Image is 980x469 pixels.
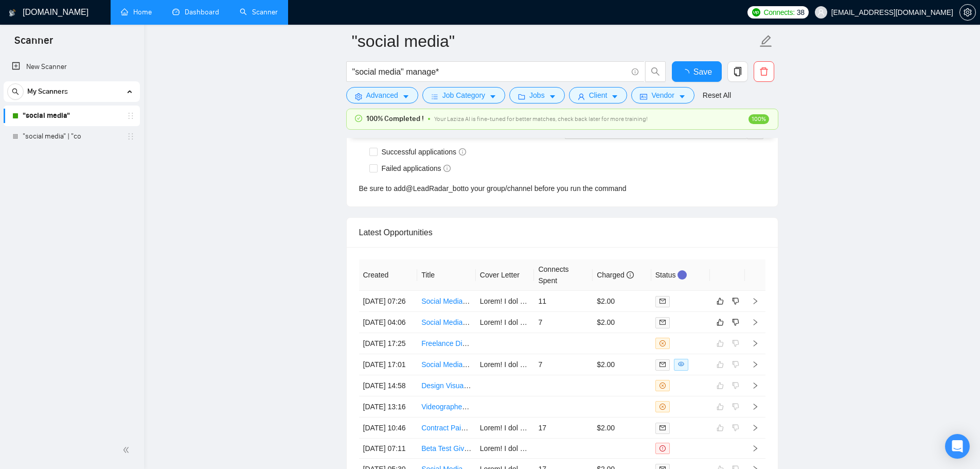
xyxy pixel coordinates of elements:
[534,291,593,312] td: 11
[489,93,496,100] span: caret-down
[421,444,586,453] a: Beta Test Giveaway and Email Campaign Specialist
[593,418,651,439] td: $2.00
[651,259,710,291] th: Status
[660,425,666,431] span: mail
[959,8,976,16] a: setting
[434,115,648,123] span: Your Laziza AI is fine-tuned for better matches, check back later for more training!
[422,87,505,103] button: barsJob Categorycaret-down
[752,298,759,305] span: right
[727,61,748,82] button: copy
[6,33,61,55] span: Scanner
[7,83,24,100] button: search
[752,340,759,347] span: right
[714,316,726,328] button: like
[378,146,471,158] span: Successful applications
[421,318,608,326] a: Social Media Content Creator for Facebook and Instagram
[651,90,674,101] span: Vendor
[728,67,747,76] span: copy
[417,396,476,418] td: Videographer in Raleigh, NC
[443,165,451,172] span: info-circle
[417,418,476,439] td: Contract Paid Media & Social Media Specialist
[752,8,760,16] img: upwork-logo.png
[359,396,418,418] td: [DATE] 13:16
[752,319,759,326] span: right
[122,445,133,455] span: double-left
[752,403,759,410] span: right
[660,361,666,368] span: mail
[660,383,666,389] span: close-circle
[27,81,68,102] span: My Scanners
[729,295,742,307] button: dislike
[959,4,976,21] button: setting
[672,61,722,82] button: Save
[417,439,476,459] td: Beta Test Giveaway and Email Campaign Specialist
[378,163,455,174] span: Failed applications
[589,90,608,101] span: Client
[459,148,466,155] span: info-circle
[660,404,666,410] span: close-circle
[417,354,476,375] td: Social Media Manager for Medical Office
[754,67,774,76] span: delete
[417,291,476,312] td: Social Media Marketing
[534,354,593,375] td: 7
[421,403,628,411] a: Videographer in [GEOGRAPHIC_DATA], [GEOGRAPHIC_DATA]
[127,112,135,120] span: holder
[476,259,534,291] th: Cover Letter
[752,361,759,368] span: right
[717,297,724,305] span: like
[752,445,759,452] span: right
[121,8,152,16] a: homeHome
[9,5,16,21] img: logo
[4,57,140,77] li: New Scanner
[960,8,975,16] span: setting
[660,340,666,346] span: close-circle
[509,87,565,103] button: folderJobscaret-down
[754,61,774,82] button: delete
[732,318,739,326] span: dislike
[681,69,693,77] span: loading
[421,424,569,432] a: Contract Paid Media & Social Media Specialist
[417,375,476,396] td: Design Visual Map for Social Media Channels
[763,7,794,18] span: Connects:
[679,93,686,100] span: caret-down
[578,93,585,100] span: user
[593,312,651,333] td: $2.00
[660,445,666,451] span: exclamation-circle
[632,68,638,75] span: info-circle
[529,90,545,101] span: Jobs
[693,65,712,78] span: Save
[645,61,666,82] button: search
[549,93,556,100] span: caret-down
[359,183,765,194] div: Be sure to add to your group/channel before you run the command
[611,93,618,100] span: caret-down
[678,361,684,367] span: eye
[417,259,476,291] th: Title
[569,87,628,103] button: userClientcaret-down
[752,382,759,389] span: right
[717,318,724,326] span: like
[752,424,759,431] span: right
[945,434,970,459] div: Open Intercom Messenger
[534,418,593,439] td: 17
[23,126,120,147] a: "social media" | "co
[359,418,418,439] td: [DATE] 10:46
[366,113,424,125] span: 100% Completed !
[749,114,769,124] span: 100%
[359,259,418,291] th: Created
[355,93,362,100] span: setting
[421,360,551,369] a: Social Media Manager for Medical Office
[359,354,418,375] td: [DATE] 17:01
[759,34,773,48] span: edit
[518,93,525,100] span: folder
[359,439,418,459] td: [DATE] 07:11
[660,298,666,304] span: mail
[417,333,476,354] td: Freelance Digital and Graphic Designer for Wildlife & Nature Organization
[359,375,418,396] td: [DATE] 14:58
[534,259,593,291] th: Connects Spent
[703,90,731,101] a: Reset All
[406,183,463,194] a: @LeadRadar_bot
[431,93,438,100] span: bars
[660,319,666,325] span: mail
[442,90,485,101] span: Job Category
[8,88,23,95] span: search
